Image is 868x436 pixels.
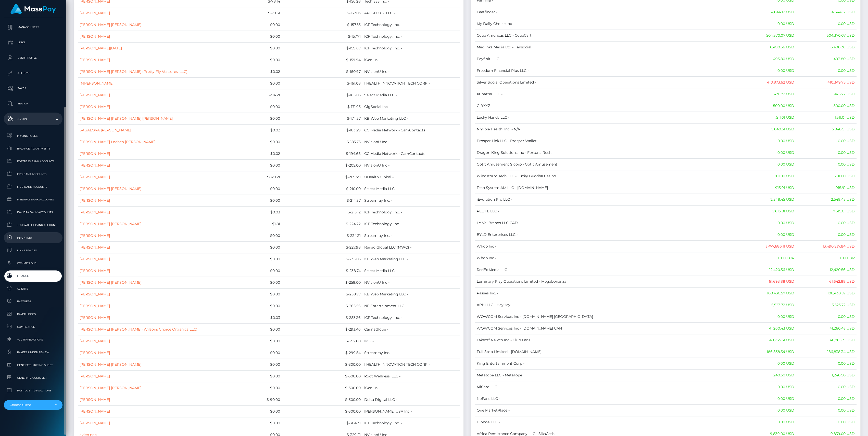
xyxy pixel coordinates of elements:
td: NVisionU Inc - [362,66,460,77]
td: Select Media LLC - [362,183,460,195]
td: Whop Inc - [475,241,739,252]
td: 410,349.75 USD [796,77,857,88]
td: $0.00 [235,77,282,89]
td: $-165.05 [282,89,362,101]
td: Streamray Inc. - [362,230,460,241]
td: ICF Technology, Inc. - [362,19,460,31]
td: Root Wellness, LLC - [362,370,460,382]
td: Gotit Amusement S corp - Gotit Amusement [475,159,739,170]
td: $-299.54 [282,347,362,359]
span: Pricing Rules [6,133,60,139]
td: 40,765.31 USD [739,334,796,346]
td: Streamray Inc. - [362,347,460,359]
td: 2,548.45 USD [796,194,857,206]
td: APHI LLC - HeyHey [475,299,739,311]
td: CC Media Network - CamContacts [362,124,460,136]
td: 0.00 USD [739,358,796,370]
td: 1,240.50 USD [739,370,796,381]
a: [PERSON_NAME] [PERSON_NAME] [80,186,141,191]
td: GigSocial Inc. - [362,101,460,113]
td: $0.00 [235,277,282,288]
a: Inventory [4,232,62,243]
td: RedEx Media LLC - [475,264,739,276]
a: [PERSON_NAME] [PERSON_NAME] [80,362,141,367]
td: 6,490.36 USD [739,42,796,53]
td: $-293.46 [282,323,362,335]
td: 493.80 USD [796,53,857,65]
td: $-238.74 [282,265,362,277]
td: Cope Americas LLC - CopeCart [475,30,739,42]
td: $-283.36 [282,312,362,323]
td: 1,511.01 USD [796,112,857,124]
td: 100,430.57 USD [796,288,857,299]
td: $-183.75 [282,136,362,148]
td: 7,615.01 USD [796,206,857,217]
td: 2,548.45 USD [739,194,796,206]
td: $0.00 [235,195,282,206]
td: $0.00 [235,136,282,148]
td: $0.00 [235,54,282,66]
td: 12,420.56 USD [739,264,796,276]
td: $0.00 [235,359,282,370]
a: Payer Logos [4,309,62,320]
td: NVisionU Inc - [362,277,460,288]
button: Choose Client [4,400,62,410]
span: Clients [6,286,60,292]
td: $-159.94 [282,54,362,66]
td: Silver Social Operations Limited - [475,77,739,88]
td: CC Media Network - CamContacts [362,148,460,159]
td: 186,838.34 USD [796,346,857,358]
a: [PERSON_NAME] [80,175,110,179]
a: [PERSON_NAME] [80,151,110,156]
td: ICF Technology, Inc. - [362,31,460,42]
td: $0.00 [235,300,282,312]
a: [PERSON_NAME] [80,104,110,109]
p: Taxes [6,85,60,92]
td: 0.00 USD [739,229,796,241]
td: $-161.08 [282,77,362,89]
a: [PERSON_NAME] [PERSON_NAME] [80,280,141,285]
a: [PERSON_NAME][DATE] [80,46,122,50]
td: I HEALTH INNOVATION TECH CORP - [362,359,460,370]
td: Passes Inc. - [475,288,739,299]
td: $-258.00 [282,277,362,288]
td: KB Web Marketing LLC - [362,253,460,265]
td: $0.00 [235,288,282,300]
span: Finance [6,273,60,279]
td: 0.00 USD [739,311,796,323]
td: $-194.68 [282,148,362,159]
td: 61,693.88 USD [739,276,796,288]
td: 0.00 USD [796,18,857,30]
a: Payees under Review [4,347,62,358]
td: My Daily Choice Inc - [475,18,739,30]
td: WOWCOM Services Inc - [DOMAIN_NAME] CAN [475,323,739,334]
td: $-297.60 [282,335,362,347]
a: Balance Adjustments [4,143,62,154]
td: KB Web Marketing LLC - [362,288,460,300]
p: Search [6,100,60,107]
td: CannaGlobe - [362,323,460,335]
a: [PERSON_NAME] [80,350,110,355]
a: [PERSON_NAME] [PERSON_NAME] [80,386,141,390]
td: 0.00 USD [796,381,857,393]
a: Taxes [4,82,62,95]
td: 0.00 USD [796,358,857,370]
td: 0.00 USD [739,135,796,147]
a: Pricing Rules [4,130,62,141]
a: Search [4,97,62,110]
td: 410,873.62 USD [739,77,796,88]
td: $0.00 [235,159,282,171]
td: Madlinks Media Ltd - Fansocial [475,42,739,53]
td: 1,240.50 USD [796,370,857,381]
td: 493.80 USD [739,53,796,65]
td: 500.00 USD [739,100,796,112]
a: Past Due Transactions [4,385,62,396]
span: Link Services [6,248,60,253]
td: 0.00 USD [796,217,857,229]
td: 0.00 USD [739,147,796,159]
td: 504,370.07 USD [739,30,796,42]
td: ICF Technology, Inc. - [362,218,460,230]
td: $0.00 [235,42,282,54]
td: Lucky Hands LLC - [475,112,739,124]
a: MyEUPay Bank Accounts [4,194,62,205]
